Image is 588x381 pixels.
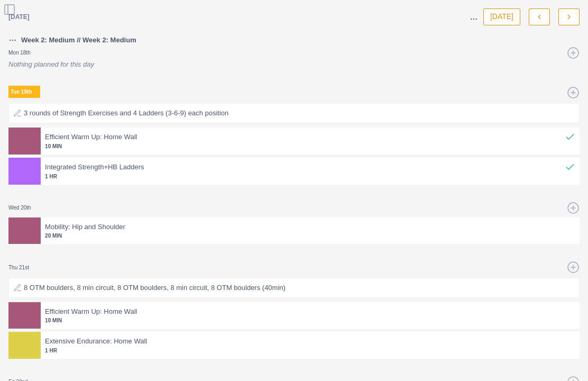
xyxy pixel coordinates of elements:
[8,49,40,57] p: Mon 18th
[45,232,575,240] p: 20 MIN
[8,204,40,212] p: Wed 20th
[483,8,520,25] button: [DATE]
[24,283,286,293] p: 8 OTM boulders, 8 min circuit, 8 OTM boulders, 8 min circuit, 8 OTM boulders (40min)
[45,316,575,324] p: 10 MIN
[45,173,575,180] p: 1 HR
[8,59,580,70] p: Nothing planned for this day
[45,336,147,347] p: Extensive Endurance: Home Wall
[45,132,137,142] p: Efficient Warm Up: Home Wall
[45,222,125,232] p: Mobility: Hip and Shoulder
[45,306,137,317] p: Efficient Warm Up: Home Wall
[45,347,575,355] p: 1 HR
[45,142,575,150] p: 10 MIN
[8,264,40,271] p: Thu 21st
[8,86,40,98] p: Tue 19th
[8,12,30,22] p: [DATE]
[45,162,144,173] p: Integrated Strength+HB Ladders
[24,108,228,119] p: 3 rounds of Strength Exercises and 4 Ladders (3-6-9) each position
[21,35,136,46] p: Week 2: Medium // Week 2: Medium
